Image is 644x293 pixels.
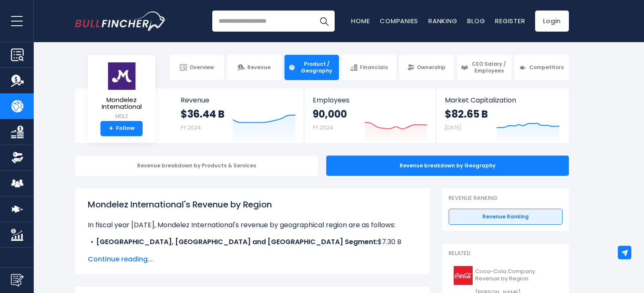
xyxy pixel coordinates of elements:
span: Ownership [417,64,446,71]
a: Competitors [514,55,569,80]
a: Companies [380,16,418,25]
a: Home [351,16,370,25]
a: Ownership [399,55,454,80]
p: Revenue Ranking [449,195,563,202]
strong: $36.44 B [181,108,225,121]
a: Product / Geography [284,55,339,80]
a: +Follow [100,121,143,136]
a: Overview [170,55,224,80]
a: Register [495,16,525,25]
a: Blog [467,16,485,25]
span: Product / Geography [298,61,335,74]
a: Ranking [428,16,457,25]
button: Search [314,11,335,32]
a: Revenue [227,55,281,80]
img: KO logo [454,266,473,285]
li: $7.30 B [88,237,417,247]
span: Market Capitalization [445,96,560,104]
span: Employees [313,96,427,104]
div: Revenue breakdown by Products & Services [75,156,318,176]
p: Related [449,250,563,257]
span: Overview [189,64,214,71]
img: Ownership [11,151,24,164]
span: Mondelez International [95,97,149,110]
small: MDLZ [95,113,149,120]
li: $13.31 B [88,247,417,257]
span: CEO Salary / Employees [471,61,508,74]
a: CEO Salary / Employees [457,55,511,80]
p: In fiscal year [DATE], Mondelez International's revenue by geographical region are as follows: [88,220,417,230]
h1: Mondelez International's Revenue by Region [88,198,417,211]
a: Financials [342,55,396,80]
b: [GEOGRAPHIC_DATA], [GEOGRAPHIC_DATA] and [GEOGRAPHIC_DATA] Segment: [96,237,378,247]
span: Coca-Cola Company Revenue by Region [475,268,557,282]
strong: 90,000 [313,108,347,121]
a: Login [535,11,569,32]
a: Revenue Ranking [449,209,563,225]
a: Mondelez International MDLZ [94,62,149,121]
a: Coca-Cola Company Revenue by Region [449,264,563,287]
span: Continue reading... [88,254,417,264]
a: Go to homepage [75,11,166,31]
span: Competitors [529,64,564,71]
span: Revenue [247,64,271,71]
small: FY 2024 [181,124,201,131]
a: Revenue $36.44 B FY 2024 [172,89,304,143]
a: Market Capitalization $82.65 B [DATE] [436,89,568,143]
div: Revenue breakdown by Geography [326,156,569,176]
img: Bullfincher logo [75,11,166,31]
a: Employees 90,000 FY 2024 [304,89,436,143]
small: FY 2024 [313,124,333,131]
strong: + [109,125,113,132]
small: [DATE] [445,124,461,131]
span: Financials [360,64,388,71]
span: Revenue [181,96,296,104]
b: Europe Segment: [96,247,155,257]
strong: $82.65 B [445,108,488,121]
